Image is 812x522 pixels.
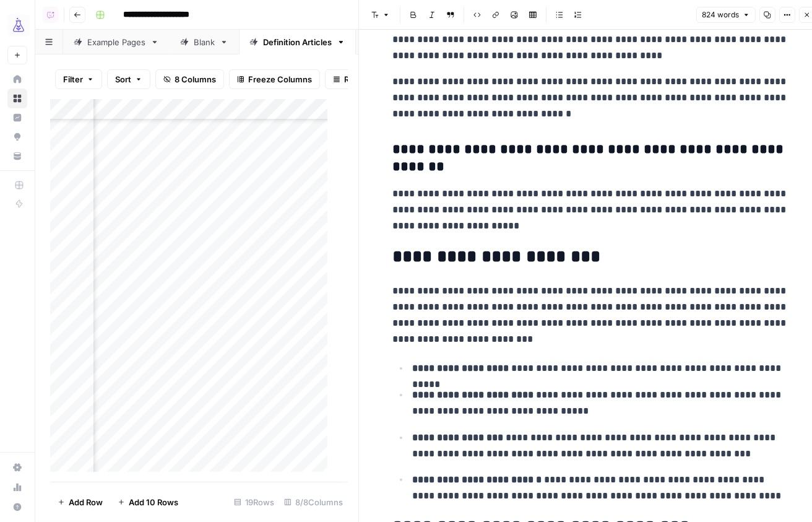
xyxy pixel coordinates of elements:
[87,36,145,48] div: Example Pages
[63,30,170,54] a: Example Pages
[7,146,27,166] a: Your Data
[279,492,348,512] div: 8/8 Columns
[50,492,110,512] button: Add Row
[325,69,397,89] button: Row Height
[7,69,27,89] a: Home
[107,69,150,89] button: Sort
[7,89,27,108] a: Browse
[7,127,27,147] a: Opportunities
[7,458,27,477] a: Settings
[175,73,216,85] span: 8 Columns
[7,10,27,41] button: Workspace: AirOps Growth
[69,496,103,508] span: Add Row
[702,9,739,20] span: 824 words
[344,73,389,85] span: Row Height
[696,7,756,23] button: 824 words
[110,492,186,512] button: Add 10 Rows
[115,73,131,85] span: Sort
[239,30,356,54] a: Definition Articles
[7,108,27,128] a: Insights
[155,69,224,89] button: 8 Columns
[248,73,312,85] span: Freeze Columns
[263,36,332,48] div: Definition Articles
[55,69,102,89] button: Filter
[170,30,239,54] a: Blank
[194,36,215,48] div: Blank
[129,496,178,508] span: Add 10 Rows
[229,492,279,512] div: 19 Rows
[229,69,320,89] button: Freeze Columns
[7,477,27,497] a: Usage
[63,73,83,85] span: Filter
[7,14,30,37] img: AirOps Growth Logo
[7,497,27,517] button: Help + Support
